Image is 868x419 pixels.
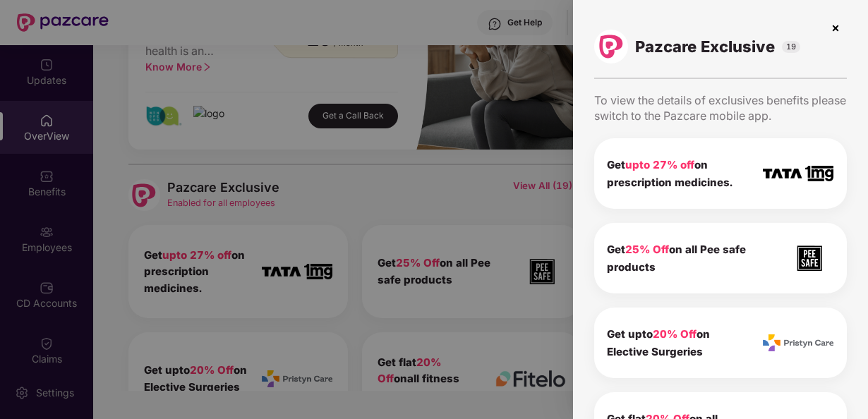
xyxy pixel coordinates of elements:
b: Get on prescription medicines. [607,158,733,189]
span: To view the details of exclusives benefits please switch to the Pazcare mobile app. [594,93,846,123]
span: 25% Off [625,243,669,256]
span: 19 [782,41,800,53]
b: Get on all Pee safe products [607,243,746,274]
span: Pazcare Exclusive [635,37,775,56]
span: 20% Off [653,327,697,341]
img: svg+xml;base64,PHN2ZyBpZD0iQ3Jvc3MtMzJ4MzIiIHhtbG5zPSJodHRwOi8vd3d3LnczLm9yZy8yMDAwL3N2ZyIgd2lkdG... [824,17,847,40]
b: Get upto on Elective Surgeries [607,327,710,358]
img: logo [599,35,623,59]
img: icon [785,243,833,274]
span: upto 27% off [625,158,694,171]
img: icon [763,334,833,352]
img: icon [763,166,833,182]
